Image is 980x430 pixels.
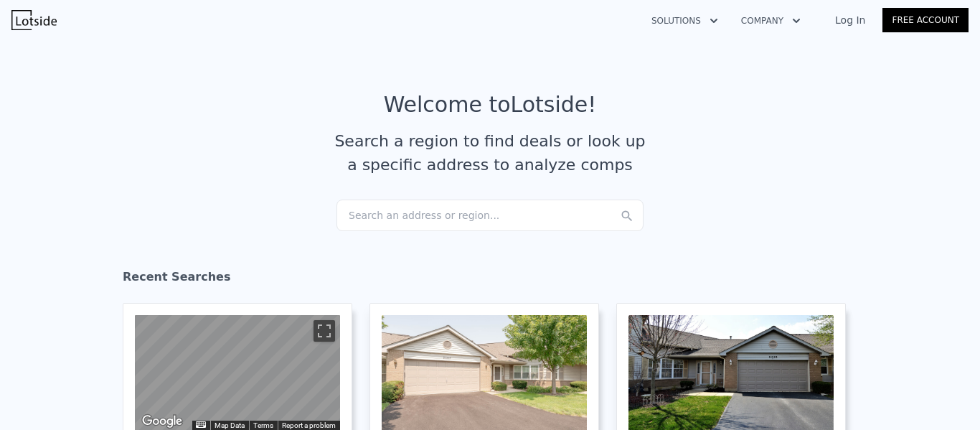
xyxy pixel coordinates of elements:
button: Keyboard shortcuts [196,421,206,428]
a: Free Account [882,8,969,32]
a: Terms [253,421,273,429]
a: Report a problem [282,421,336,429]
div: Recent Searches [123,257,857,303]
a: Log In [818,13,882,27]
div: Welcome to Lotside ! [384,92,597,118]
img: Lotside [11,10,57,30]
button: Company [730,8,812,34]
button: Solutions [640,8,730,34]
div: Search an address or region... [336,200,644,231]
button: Toggle fullscreen view [314,320,335,342]
div: Search a region to find deals or look up a specific address to analyze comps [329,129,651,177]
